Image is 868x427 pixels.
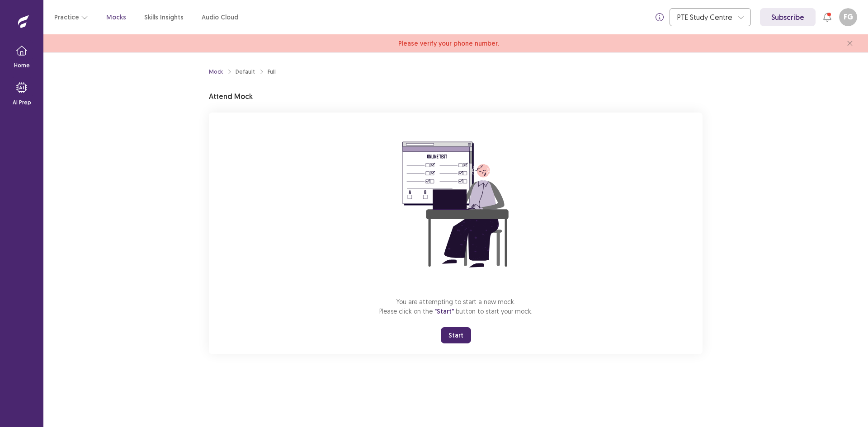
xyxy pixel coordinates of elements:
[209,68,223,76] a: Mock
[398,39,499,48] span: Please verify your phone number.
[13,99,31,107] p: AI Prep
[760,8,816,26] a: Subscribe
[106,13,126,22] a: Mocks
[379,297,533,316] p: You are attempting to start a new mock. Please click on the button to start your mock.
[651,9,668,25] button: info
[268,68,276,76] div: Full
[209,68,276,76] nav: breadcrumb
[374,123,537,286] img: attend-mock
[54,9,88,25] button: Practice
[441,327,471,343] button: Start
[434,307,454,315] span: "Start"
[677,9,733,26] div: PTE Study Centre
[144,13,184,22] a: Skills Insights
[202,13,238,22] a: Audio Cloud
[14,61,30,70] p: Home
[236,68,255,76] div: Default
[209,91,253,102] p: Attend Mock
[843,36,857,51] button: close
[839,8,857,26] button: FG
